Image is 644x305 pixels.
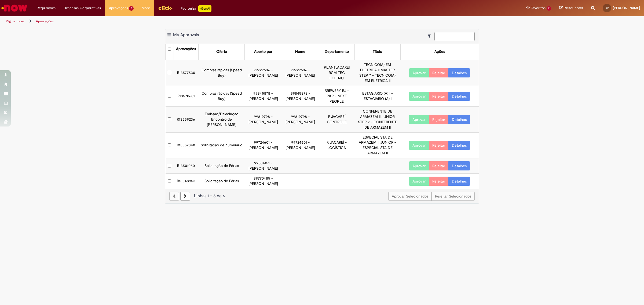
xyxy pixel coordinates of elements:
td: R13557340 [174,132,198,158]
button: Aprovar [409,68,429,77]
td: 99729636 - [PERSON_NAME] [245,60,282,86]
td: Emissão/Devolução Encontro de [PERSON_NAME] [199,106,245,132]
div: Título [373,49,382,54]
div: Ações [434,49,445,54]
td: F JACAREÍ CONTROLE [319,106,354,132]
button: Rejeitar [429,92,449,101]
button: Aprovar [409,115,429,124]
td: 99845878 - [PERSON_NAME] [282,86,319,106]
td: CONFERENTE DE ARMAZEM II JUNIOR STEP 7 - CONFERENTE DE ARMAZEM II [354,106,400,132]
span: Requisições [37,5,56,11]
span: JP [606,6,609,10]
img: click_logo_yellow_360x200.png [158,4,173,12]
button: Rejeitar [429,177,449,186]
button: Rejeitar [429,161,449,170]
a: Detalhes [448,92,470,101]
div: Departamento [325,49,349,54]
span: Favoritos [531,5,546,11]
p: +GenAi [198,5,211,12]
div: Padroniza [181,5,211,12]
span: 2 [547,6,551,11]
td: R13501060 [174,158,198,174]
a: Detalhes [448,115,470,124]
div: Nome [295,49,305,54]
td: R13559236 [174,106,198,132]
img: ServiceNow [1,3,28,13]
a: Aprovações [36,19,54,23]
td: Compras rápidas (Speed Buy) [199,86,245,106]
td: 99819798 - [PERSON_NAME] [282,106,319,132]
td: Compras rápidas (Speed Buy) [199,60,245,86]
td: 99819798 - [PERSON_NAME] [245,106,282,132]
div: Linhas 1 − 6 de 6 [169,193,475,199]
th: Aprovações [174,44,198,60]
button: Aprovar [409,161,429,170]
td: 99724601 - [PERSON_NAME] [282,132,319,158]
span: 6 [129,6,134,11]
a: Detalhes [448,68,470,77]
a: Página inicial [6,19,24,23]
span: Despesas Corporativas [64,5,101,11]
span: Rascunhos [564,5,583,10]
button: Rejeitar [429,68,449,77]
td: 99770485 - [PERSON_NAME] [245,174,282,189]
a: Detalhes [448,177,470,186]
button: Rejeitar [429,115,449,124]
ul: Trilhas de página [4,16,425,26]
td: TECNICO(A) EM ELETRICA II MASTER STEP 7 - TECNICO(A) EM ELETRICA II [354,60,400,86]
td: 99845878 - [PERSON_NAME] [245,86,282,106]
span: Aprovações [109,5,128,11]
i: Mostrar filtros para: Suas Solicitações [428,34,433,38]
button: Aprovar [409,92,429,101]
div: Oferta [216,49,227,54]
td: Solicitação de Férias [199,174,245,189]
a: Detalhes [448,161,470,170]
td: 99724601 - [PERSON_NAME] [245,132,282,158]
td: R13348953 [174,174,198,189]
td: ESTAGIARIO (A) I - ESTAGIARIO (A) I [354,86,400,106]
span: More [142,5,150,11]
button: Aprovar [409,177,429,186]
td: 99729636 - [PERSON_NAME] [282,60,319,86]
td: BREWERY RJ - P&P - NEXT PEOPLE [319,86,354,106]
td: ESPECIALISTA DE ARMAZEM II JUNIOR - ESPECIALISTA DE ARMAZEM II [354,132,400,158]
td: R13570681 [174,86,198,106]
td: PLANTJACAREI RCM TEC ELETRIC [319,60,354,86]
button: Rejeitar [429,141,449,150]
td: F. JACAREÍ - LOGÍSTICA [319,132,354,158]
div: Aberto por [254,49,272,54]
div: Aprovações [176,46,196,52]
a: Rascunhos [559,6,583,11]
span: [PERSON_NAME] [613,6,640,10]
td: Solicitação de Férias [199,158,245,174]
button: Aprovar [409,141,429,150]
span: My Approvals [173,32,199,38]
td: 99034151 - [PERSON_NAME] [245,158,282,174]
a: Detalhes [448,141,470,150]
td: R13577530 [174,60,198,86]
td: Solicitação de numerário [199,132,245,158]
